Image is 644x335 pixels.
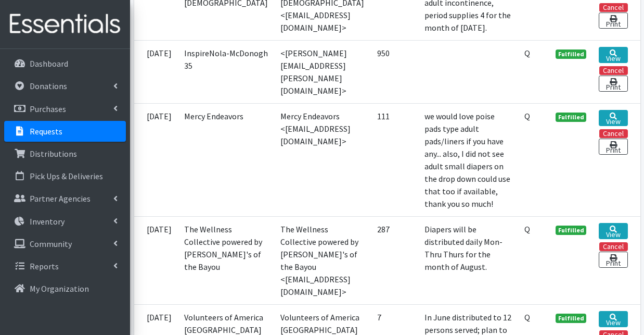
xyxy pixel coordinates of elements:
a: Print [599,252,627,268]
button: Cancel [599,3,628,12]
p: Partner Agencies [30,193,91,204]
td: Mercy Endeavors [178,104,275,217]
span: Fulfilled [556,49,587,59]
td: we would love poise pads type adult pads/liners if you have any... also, I did not see adult smal... [418,104,518,217]
abbr: Quantity [524,312,530,322]
td: Diapers will be distributed daily Mon-Thru Thurs for the month of August. [418,217,518,305]
a: Requests [4,121,126,142]
button: Cancel [599,66,628,75]
p: My Organization [30,283,89,294]
a: Reports [4,256,126,277]
span: Fulfilled [556,113,587,122]
button: Cancel [599,242,628,251]
a: My Organization [4,278,126,299]
span: Fulfilled [556,314,587,323]
td: [DATE] [134,41,178,104]
span: Fulfilled [556,226,587,235]
td: <[PERSON_NAME][EMAIL_ADDRESS][PERSON_NAME][DOMAIN_NAME]> [274,41,371,104]
p: Distributions [30,148,77,159]
td: [DATE] [134,217,178,305]
p: Dashboard [30,58,68,69]
a: View [599,47,627,63]
a: Distributions [4,143,126,164]
td: The Wellness Collective powered by [PERSON_NAME]'s of the Bayou [178,217,275,305]
p: Inventory [30,216,65,227]
p: Reports [30,261,59,271]
abbr: Quantity [524,111,530,121]
a: Inventory [4,211,126,232]
td: [DATE] [134,104,178,217]
a: View [599,110,627,126]
p: Purchases [30,104,66,114]
a: Partner Agencies [4,188,126,209]
td: InspireNola-McDonogh 35 [178,41,275,104]
abbr: Quantity [524,48,530,58]
a: Donations [4,76,126,96]
button: Cancel [599,129,628,138]
p: Donations [30,81,67,91]
p: Pick Ups & Deliveries [30,171,103,181]
a: View [599,311,627,327]
a: Pick Ups & Deliveries [4,166,126,187]
a: Purchases [4,98,126,119]
td: 287 [371,217,418,305]
p: Community [30,239,72,249]
abbr: Quantity [524,224,530,234]
a: Print [599,13,627,29]
td: 950 [371,41,418,104]
td: 111 [371,104,418,217]
td: The Wellness Collective powered by [PERSON_NAME]'s of the Bayou <[EMAIL_ADDRESS][DOMAIN_NAME]> [274,217,371,305]
td: Mercy Endeavors <[EMAIL_ADDRESS][DOMAIN_NAME]> [274,104,371,217]
a: Community [4,233,126,254]
img: HumanEssentials [4,7,126,42]
p: Requests [30,126,62,137]
a: View [599,223,627,239]
a: Print [599,139,627,155]
a: Dashboard [4,53,126,74]
a: Print [599,76,627,92]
